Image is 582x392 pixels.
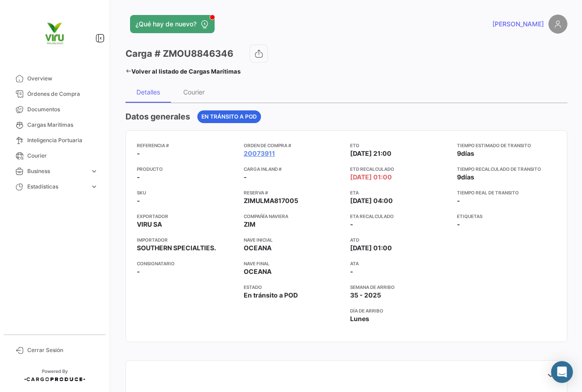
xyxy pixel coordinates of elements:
[457,197,460,204] span: -
[350,314,369,323] span: Lunes
[548,15,567,34] img: placeholder-user.png
[137,260,236,267] app-card-info-title: Consignatario
[7,133,102,148] a: Inteligencia Portuaria
[137,243,216,253] span: SOUTHERN SPECIALTIES.
[457,220,460,229] span: -
[457,149,461,157] span: 9
[7,71,102,86] a: Overview
[125,65,241,78] a: Volver al listado de Cargas Marítimas
[7,148,102,164] a: Courier
[461,149,474,157] span: días
[183,88,205,96] div: Courier
[350,196,393,205] span: [DATE] 04:00
[125,110,190,123] h4: Datos generales
[350,149,391,158] span: [DATE] 21:00
[350,260,450,267] app-card-info-title: ATA
[244,196,298,205] span: ZIMULMA817005
[244,267,271,276] span: OCEANA
[350,173,392,182] span: [DATE] 01:00
[244,220,256,229] span: ZIM
[27,90,98,98] span: Órdenes de Compra
[350,220,353,228] span: -
[492,20,544,29] span: [PERSON_NAME]
[244,283,343,291] app-card-info-title: Estado
[201,113,257,121] span: En tránsito a POD
[350,307,450,314] app-card-info-title: Día de Arribo
[27,346,98,354] span: Cerrar Sesión
[137,142,236,149] app-card-info-title: Referencia #
[244,142,343,149] app-card-info-title: Orden de Compra #
[244,260,343,267] app-card-info-title: Nave final
[244,213,343,220] app-card-info-title: Compañía naviera
[457,213,557,220] app-card-info-title: Etiquetas
[27,152,98,160] span: Courier
[137,189,236,196] app-card-info-title: SKU
[244,149,275,158] a: 20073911
[461,173,474,181] span: días
[27,121,98,129] span: Cargas Marítimas
[551,361,573,383] div: Abrir Intercom Messenger
[244,173,247,182] span: -
[457,142,557,149] app-card-info-title: Tiempo estimado de transito
[137,220,162,229] span: VIRU SA
[137,196,140,205] span: -
[27,136,98,144] span: Inteligencia Portuaria
[32,11,77,56] img: viru.png
[137,267,140,276] span: -
[90,167,98,175] span: expand_more
[137,149,140,158] span: -
[350,267,353,276] span: -
[350,283,450,291] app-card-info-title: Semana de Arribo
[244,236,343,243] app-card-info-title: Nave inicial
[457,189,557,196] app-card-info-title: Tiempo real de transito
[136,88,160,96] div: Detalles
[135,20,196,29] span: ¿Qué hay de nuevo?
[350,243,392,253] span: [DATE] 01:00
[7,102,102,117] a: Documentos
[7,86,102,102] a: Órdenes de Compra
[137,165,236,173] app-card-info-title: Producto
[7,117,102,133] a: Cargas Marítimas
[350,142,450,149] app-card-info-title: ETD
[350,236,450,243] app-card-info-title: ATD
[457,165,557,173] app-card-info-title: Tiempo recalculado de transito
[244,291,298,300] span: En tránsito a POD
[27,183,86,191] span: Estadísticas
[350,165,450,173] app-card-info-title: ETD Recalculado
[27,167,86,175] span: Business
[137,173,140,182] span: -
[350,291,381,300] span: 35 - 2025
[350,213,450,220] app-card-info-title: ETA Recalculado
[27,74,98,83] span: Overview
[457,173,461,181] span: 9
[137,236,236,243] app-card-info-title: Importador
[27,105,98,114] span: Documentos
[350,189,450,196] app-card-info-title: ETA
[244,243,271,253] span: OCEANA
[244,189,343,196] app-card-info-title: Reserva #
[90,183,98,191] span: expand_more
[244,165,343,173] app-card-info-title: Carga inland #
[125,47,233,60] h3: Carga # ZMOU8846346
[137,213,236,220] app-card-info-title: Exportador
[130,15,215,33] button: ¿Qué hay de nuevo?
